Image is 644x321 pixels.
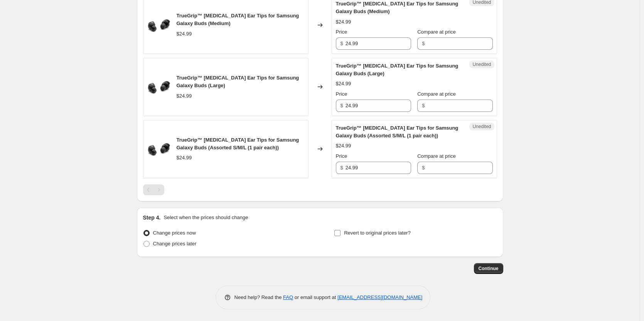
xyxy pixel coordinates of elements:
[341,41,343,46] span: $
[143,214,161,221] h2: Step 4.
[422,165,425,171] span: $
[283,294,293,300] a: FAQ
[336,153,347,159] span: Price
[336,29,347,35] span: Price
[147,14,170,37] img: GalaxyBuds_80x.png
[336,142,351,150] div: $24.99
[234,294,283,300] span: Need help? Read the
[177,13,299,26] span: TrueGrip™ [MEDICAL_DATA] Ear Tips for Samsung Galaxy Buds (Medium)
[417,29,456,35] span: Compare at price
[336,80,351,88] div: $24.99
[177,137,299,150] span: TrueGrip™ [MEDICAL_DATA] Ear Tips for Samsung Galaxy Buds (Assorted S/M/L (1 pair each))
[417,91,456,97] span: Compare at price
[337,294,422,300] a: [EMAIL_ADDRESS][DOMAIN_NAME]
[336,18,351,26] div: $24.99
[177,30,192,38] div: $24.99
[479,265,499,272] span: Continue
[147,75,170,98] img: GalaxyBuds_80x.png
[153,230,196,236] span: Change prices now
[417,153,456,159] span: Compare at price
[177,92,192,100] div: $24.99
[472,61,491,68] span: Unedited
[474,263,503,274] button: Continue
[147,137,170,160] img: GalaxyBuds_80x.png
[472,123,491,130] span: Unedited
[336,125,459,139] span: TrueGrip™ [MEDICAL_DATA] Ear Tips for Samsung Galaxy Buds (Assorted S/M/L (1 pair each))
[153,241,197,247] span: Change prices later
[177,75,299,88] span: TrueGrip™ [MEDICAL_DATA] Ear Tips for Samsung Galaxy Buds (Large)
[293,294,337,300] span: or email support at
[143,184,164,195] nav: Pagination
[336,1,459,14] span: TrueGrip™ [MEDICAL_DATA] Ear Tips for Samsung Galaxy Buds (Medium)
[341,103,343,108] span: $
[336,91,347,97] span: Price
[336,63,459,76] span: TrueGrip™ [MEDICAL_DATA] Ear Tips for Samsung Galaxy Buds (Large)
[164,214,248,221] p: Select when the prices should change
[422,41,425,46] span: $
[344,230,411,236] span: Revert to original prices later?
[341,165,343,171] span: $
[422,103,425,108] span: $
[177,154,192,162] div: $24.99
